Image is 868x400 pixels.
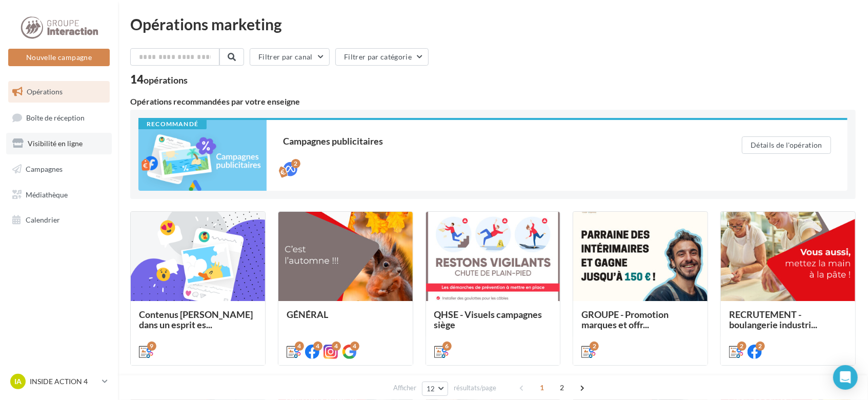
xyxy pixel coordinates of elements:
[6,209,112,231] a: Calendrier
[8,49,110,66] button: Nouvelle campagne
[291,159,300,168] div: 2
[833,365,858,390] div: Open Intercom Messenger
[26,190,68,198] span: Médiathèque
[287,309,328,320] span: GÉNÉRAL
[6,133,112,154] a: Visibilité en ligne
[295,342,304,351] div: 4
[454,383,496,393] span: résultats/page
[554,379,571,396] span: 2
[26,165,63,173] span: Campagnes
[130,74,188,85] div: 14
[350,342,359,351] div: 4
[434,309,542,330] span: QHSE - Visuels campagnes siège
[756,342,765,351] div: 2
[138,120,207,129] div: Recommandé
[393,383,416,393] span: Afficher
[442,342,452,351] div: 6
[283,136,701,146] div: Campagnes publicitaires
[6,184,112,206] a: Médiathèque
[130,97,856,106] div: Opérations recommandées par votre enseigne
[26,113,85,122] span: Boîte de réception
[27,87,63,96] span: Opérations
[144,75,188,85] div: opérations
[6,81,112,103] a: Opérations
[6,158,112,180] a: Campagnes
[313,342,322,351] div: 4
[26,215,60,224] span: Calendrier
[250,48,330,66] button: Filtrer par canal
[422,382,448,396] button: 12
[590,342,599,351] div: 2
[139,309,253,330] span: Contenus [PERSON_NAME] dans un esprit es...
[427,385,435,393] span: 12
[534,379,551,396] span: 1
[14,376,22,387] span: IA
[729,309,817,330] span: RECRUTEMENT - boulangerie industri...
[30,376,98,387] p: INSIDE ACTION 4
[6,107,112,129] a: Boîte de réception
[335,48,429,66] button: Filtrer par catégorie
[8,372,110,391] a: IA INSIDE ACTION 4
[742,136,831,154] button: Détails de l'opération
[332,342,341,351] div: 4
[28,139,83,148] span: Visibilité en ligne
[147,342,156,351] div: 9
[737,342,746,351] div: 2
[581,309,669,330] span: GROUPE - Promotion marques et offr...
[130,16,856,32] div: Opérations marketing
